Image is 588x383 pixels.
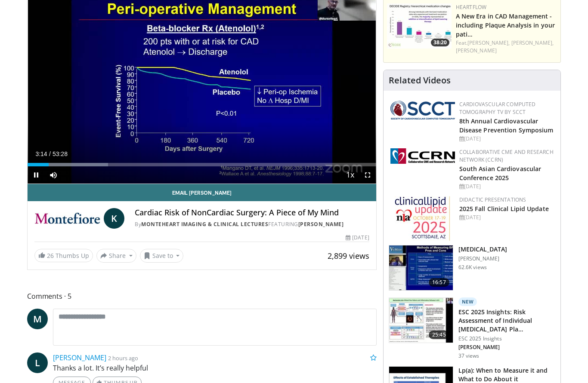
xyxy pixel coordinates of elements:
p: 37 views [458,352,480,359]
div: Progress Bar [28,163,376,166]
span: 25:45 [429,331,449,339]
p: 62.6K views [458,264,487,271]
a: Email [PERSON_NAME] [28,184,376,201]
div: [DATE] [459,214,554,221]
p: [PERSON_NAME] [458,344,555,351]
a: L [27,352,48,373]
a: A New Era in CAD Management - including Plaque Analysis in your pati… [456,12,555,38]
span: 38:20 [431,39,449,46]
a: Heartflow [456,3,487,11]
a: 8th Annual Cardiovascular Disease Prevention Symposium [459,117,554,134]
img: 738d0e2d-290f-4d89-8861-908fb8b721dc.150x105_q85_crop-smart_upscale.jpg [387,3,452,49]
a: 25:45 New ESC 2025 Insights: Risk Assessment of Individual [MEDICAL_DATA] Pla… ESC 2025 Insights ... [389,297,555,359]
a: 26 Thumbs Up [34,249,93,262]
button: Share [96,249,136,263]
span: 26 [47,251,54,260]
div: Didactic Presentations [459,196,554,204]
img: MonteHeart Imaging & Clinical Lectures [34,208,100,229]
div: By FEATURING [135,221,369,228]
span: 16:57 [429,278,449,287]
a: 16:57 [MEDICAL_DATA] [PERSON_NAME] 62.6K views [389,245,555,291]
a: [PERSON_NAME] [456,47,497,54]
a: [PERSON_NAME] [53,353,106,362]
button: Playback Rate [342,166,359,184]
div: [DATE] [459,135,554,143]
h4: Related Videos [389,75,451,86]
h3: ESC 2025 Insights: Risk Assessment of Individual [MEDICAL_DATA] Pla… [458,308,555,334]
h3: [MEDICAL_DATA] [458,245,508,254]
button: Save to [140,249,184,263]
span: Comments 5 [27,291,377,302]
h4: Cardiac Risk of NonCardiac Surgery: A Piece of My Mind [135,208,369,218]
p: Thanks a lot. It’s really helpful [53,363,377,373]
p: [PERSON_NAME] [458,255,508,262]
button: Mute [45,166,62,184]
p: ESC 2025 Insights [458,335,555,342]
img: a92b9a22-396b-4790-a2bb-5028b5f4e720.150x105_q85_crop-smart_upscale.jpg [389,245,453,290]
img: a04ee3ba-8487-4636-b0fb-5e8d268f3737.png.150x105_q85_autocrop_double_scale_upscale_version-0.2.png [390,148,455,164]
a: 2025 Fall Clinical Lipid Update [459,205,549,213]
button: Pause [28,166,45,184]
small: 2 hours ago [108,354,138,362]
a: MonteHeart Imaging & Clinical Lectures [141,221,268,228]
a: South Asian Cardiovascular Conference 2025 [459,165,542,182]
div: [DATE] [459,183,554,190]
a: [PERSON_NAME], [511,39,554,46]
div: Feat. [456,39,557,55]
a: [PERSON_NAME], [467,39,510,46]
span: 3:14 [35,150,47,157]
a: Collaborative CME and Research Network (CCRN) [459,148,554,163]
img: 06e11b97-649f-400c-ac45-dc128ad7bcb1.150x105_q85_crop-smart_upscale.jpg [389,298,453,343]
span: 53:28 [53,150,68,157]
button: Fullscreen [359,166,376,184]
p: New [458,297,477,306]
img: d65bce67-f81a-47c5-b47d-7b8806b59ca8.jpg.150x105_q85_autocrop_double_scale_upscale_version-0.2.jpg [395,196,450,241]
a: K [104,208,124,229]
div: [DATE] [346,234,369,242]
span: 2,899 views [328,251,369,261]
span: / [49,150,51,157]
a: 38:20 [387,3,452,49]
a: [PERSON_NAME] [298,221,344,228]
a: Cardiovascular Computed Tomography TV by SCCT [459,101,536,116]
img: 51a70120-4f25-49cc-93a4-67582377e75f.png.150x105_q85_autocrop_double_scale_upscale_version-0.2.png [390,101,455,119]
a: M [27,309,48,329]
